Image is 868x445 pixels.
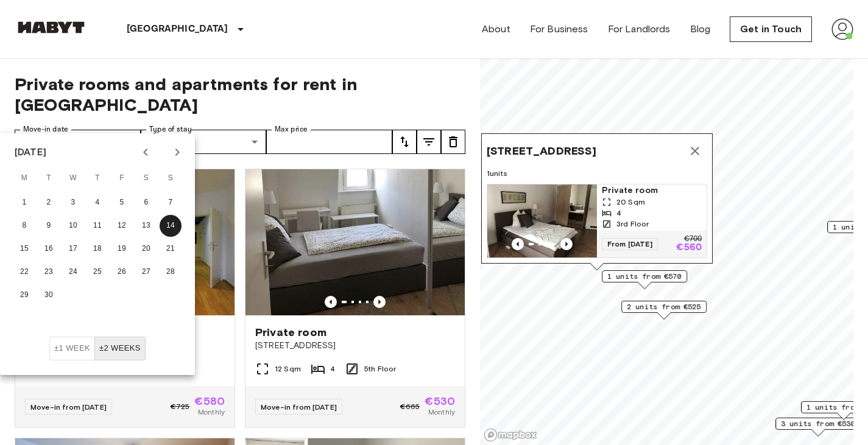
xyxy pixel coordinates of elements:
span: Private rooms and apartments for rent in [GEOGRAPHIC_DATA] [15,74,465,115]
span: €530 [425,396,455,407]
div: Map marker [602,270,687,289]
button: 5 [111,192,133,214]
button: 23 [38,261,60,283]
button: Previous image [560,238,573,250]
button: 28 [160,261,182,283]
p: €700 [684,236,702,243]
button: 20 [135,238,157,260]
img: Habyt [15,21,88,33]
span: [STREET_ADDRESS] [255,340,455,352]
div: Map marker [621,301,707,320]
span: 5th Floor [364,363,396,374]
span: Sunday [160,166,182,191]
button: 12 [111,215,133,237]
button: 9 [38,215,60,237]
span: Monday [13,166,35,191]
span: €665 [400,401,420,412]
span: 12 Sqm [275,363,301,374]
button: 6 [135,192,157,214]
span: 3rd Floor [616,219,649,230]
a: Marketing picture of unit DE-04-029-005-02HFPrevious imagePrevious imagePrivate room[STREET_ADDRE... [245,169,465,428]
button: 15 [13,238,35,260]
button: 4 [86,192,108,214]
button: 16 [38,238,60,260]
span: Thursday [86,166,108,191]
button: 13 [135,215,157,237]
button: ±1 week [49,337,95,360]
button: tune [417,130,441,154]
span: Move-in from [DATE] [30,402,107,412]
span: Private room [255,325,326,340]
button: Next month [167,142,188,163]
button: 3 [62,192,84,214]
button: 22 [13,261,35,283]
button: 14 [160,215,182,237]
span: €580 [194,396,225,407]
span: 4 [330,363,335,374]
button: 8 [13,215,35,237]
span: Wednesday [62,166,84,191]
button: 25 [86,261,108,283]
span: Private room [602,184,702,197]
img: avatar [831,18,853,40]
button: 26 [111,261,133,283]
button: 27 [135,261,157,283]
button: 2 [38,192,60,214]
button: 11 [86,215,108,237]
button: 19 [111,238,133,260]
label: Move-in date [23,124,68,135]
div: [DATE] [15,145,46,159]
div: Move In Flexibility [49,337,146,360]
button: 30 [38,284,60,306]
span: 3 units from €530 [781,418,855,429]
button: ±2 weeks [94,337,146,360]
button: 10 [62,215,84,237]
span: Friday [111,166,133,191]
button: Previous image [325,296,337,308]
span: Monthly [428,407,455,418]
label: Max price [275,124,308,135]
a: Get in Touch [730,16,812,42]
div: Map marker [775,418,861,436]
a: About [482,22,510,37]
button: 1 [13,192,35,214]
span: 2 units from €525 [627,301,701,312]
a: Marketing picture of unit DE-04-030-002-04HFPrevious imagePrevious imagePrivate room20 Sqm43rd Fl... [487,184,707,258]
button: 7 [160,192,182,214]
img: Marketing picture of unit DE-04-030-002-04HF [487,184,597,258]
span: Tuesday [38,166,60,191]
button: Previous image [512,238,524,250]
span: 1 units [487,168,707,179]
span: 1 units from €570 [607,271,682,282]
button: 17 [62,238,84,260]
img: Marketing picture of unit DE-04-029-005-02HF [245,169,465,315]
a: Blog [690,22,711,37]
a: Mapbox logo [484,428,537,442]
span: Saturday [135,166,157,191]
button: 21 [160,238,182,260]
p: [GEOGRAPHIC_DATA] [127,22,228,37]
a: For Business [530,22,588,37]
button: Previous month [135,142,156,163]
a: For Landlords [608,22,671,37]
button: 24 [62,261,84,283]
span: Monthly [198,407,225,418]
span: [STREET_ADDRESS] [487,144,596,158]
button: tune [441,130,465,154]
p: €560 [676,243,702,253]
span: Move-in from [DATE] [261,402,337,412]
span: 20 Sqm [616,197,645,208]
label: Type of stay [149,124,192,135]
button: Previous image [373,296,386,308]
button: 29 [13,284,35,306]
button: tune [392,130,417,154]
span: From [DATE] [602,238,658,250]
span: 4 [616,208,621,219]
div: Map marker [481,133,713,270]
button: 18 [86,238,108,260]
span: €725 [171,401,190,412]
